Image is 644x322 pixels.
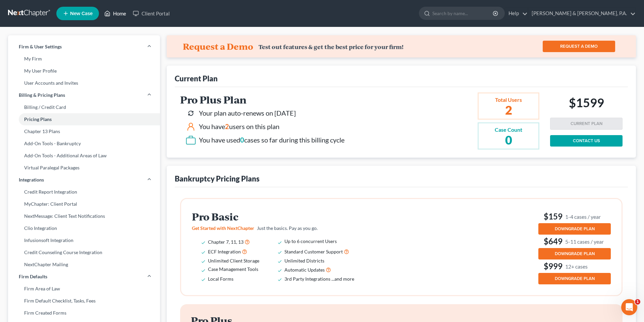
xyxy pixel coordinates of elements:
div: You have users on this plan [199,122,279,131]
h2: 0 [495,134,522,146]
a: Infusionsoft Integration [8,234,160,246]
a: My Firm [8,53,160,65]
span: Billing & Pricing Plans [19,92,65,98]
a: Firm & User Settings [8,41,160,53]
h2: Pro Plus Plan [180,94,344,105]
div: Current Plan [175,74,218,83]
span: Up to 6 concurrent Users [284,238,337,244]
a: Firm Area of Law [8,283,160,295]
span: DOWNGRADE PLAN [555,276,595,281]
span: DOWNGRADE PLAN [555,251,595,256]
span: Unlimited Districts [284,258,324,264]
h3: $999 [538,261,611,272]
div: Case Count [495,126,522,134]
span: DOWNGRADE PLAN [555,226,595,232]
span: Unlimited Client Storage [208,258,259,264]
a: Billing / Credit Card [8,101,160,113]
span: Local Forms [208,276,233,282]
h2: 2 [495,104,522,116]
div: Total Users [495,96,522,104]
span: 1 [635,299,640,305]
span: 2 [225,122,229,130]
a: Billing & Pricing Plans [8,89,160,101]
a: MyChapter: Client Portal [8,198,160,210]
a: Help [505,7,528,19]
button: DOWNGRADE PLAN [538,273,611,284]
small: 1-4 cases / year [565,213,601,220]
span: Firm & User Settings [19,43,62,50]
span: Automatic Updates [284,267,325,273]
a: My User Profile [8,65,160,77]
div: Bankruptcy Pricing Plans [175,174,260,184]
a: [PERSON_NAME] & [PERSON_NAME], P.A. [528,7,636,19]
span: ECF Integration [208,249,241,254]
span: ...and more [331,276,354,282]
h2: Pro Basic [192,211,364,222]
a: Firm Defaults [8,271,160,283]
button: DOWNGRADE PLAN [538,248,611,259]
span: Firm Defaults [19,273,47,280]
button: DOWNGRADE PLAN [538,223,611,235]
a: Firm Created Forms [8,307,160,319]
a: Virtual Paralegal Packages [8,162,160,174]
a: NextChapter Mailing [8,258,160,271]
div: Your plan auto-renews on [DATE] [199,108,296,118]
div: Test out features & get the best price for your firm! [259,43,404,50]
a: Credit Counseling Course Integration [8,246,160,258]
span: Chapter 7, 11, 13 [208,239,244,245]
span: New Case [70,11,93,16]
iframe: Intercom live chat [621,299,637,315]
h3: $159 [538,211,611,222]
a: Pricing Plans [8,113,160,125]
span: Case Management Tools [208,266,258,272]
a: Add-On Tools - Additional Areas of Law [8,150,160,162]
a: REQUEST A DEMO [543,41,615,52]
button: CURRENT PLAN [550,118,623,130]
input: Search by name... [432,7,494,19]
span: 0 [240,136,244,144]
a: Client Portal [129,7,173,19]
span: Get Started with NextChapter [192,225,254,231]
a: Chapter 13 Plans [8,125,160,137]
span: Just the basics. Pay as you go. [257,225,318,231]
h2: $1599 [569,95,604,112]
a: Integrations [8,174,160,186]
a: Add-On Tools - Bankruptcy [8,137,160,150]
a: NextMessage: Client Text Notifications [8,210,160,222]
span: Standard Customer Support [284,249,343,254]
h3: $649 [538,236,611,247]
a: Clio Integration [8,222,160,234]
h4: Request a Demo [183,41,253,52]
a: Home [101,7,129,19]
small: 12+ cases [565,263,588,270]
a: Firm Default Checklist, Tasks, Fees [8,295,160,307]
span: 3rd Party Integrations [284,276,330,282]
a: CONTACT US [550,135,623,147]
small: 5-11 cases / year [565,238,604,245]
div: You have used cases so far during this billing cycle [199,135,344,145]
a: User Accounts and Invites [8,77,160,89]
a: Credit Report Integration [8,186,160,198]
span: Integrations [19,176,44,183]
